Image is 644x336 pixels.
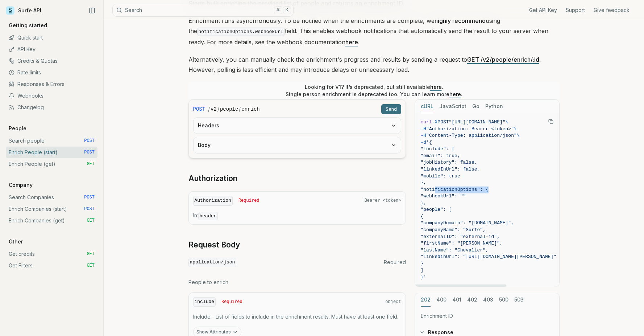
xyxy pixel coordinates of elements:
[426,133,517,138] span: "Content-Type: application/json"
[514,126,517,132] span: \
[6,260,97,271] a: Get Filters GET
[517,133,520,138] span: \
[6,192,97,203] a: Search Companies POST
[421,173,460,179] span: "mobile": true
[384,259,406,266] span: Required
[421,200,427,206] span: },
[421,254,556,259] span: "linkedinUrl": "[URL][DOMAIN_NAME][PERSON_NAME]"
[426,126,514,132] span: "Authorization: Bearer <token>"
[421,234,500,239] span: "externalID": "external-id",
[188,258,237,267] code: application/json
[381,104,401,114] button: Send
[421,220,514,226] span: "companyDomain": "[DOMAIN_NAME]",
[286,83,462,98] p: Looking for V1? It’s deprecated, but still available . Single person enrichment is deprecated too...
[421,133,427,138] span: -H
[439,100,466,113] button: JavaScript
[426,140,432,145] span: '{
[6,181,36,189] p: Company
[211,106,217,113] code: v2
[84,206,95,212] span: POST
[421,293,431,307] button: 202
[421,167,480,172] span: "linkedInUrl": false,
[241,106,259,113] code: enrich
[421,193,466,199] span: "webhookUrl": ""
[6,22,50,29] p: Getting started
[188,240,240,250] a: Request Body
[87,263,95,269] span: GET
[188,54,560,75] p: Alternatively, you can manually check the enrichment's progress and results by sending a request ...
[87,5,97,16] button: Collapse Sidebar
[421,261,424,266] span: }
[421,119,432,125] span: curl
[436,293,446,307] button: 400
[239,106,241,113] span: /
[197,28,285,36] code: notificationOptions.webhookUrl
[6,5,41,16] a: Surfe API
[84,149,95,155] span: POST
[6,55,97,67] a: Credits & Quotas
[188,173,237,184] a: Authorization
[283,6,291,14] kbd: K
[514,293,524,307] button: 503
[421,187,489,192] span: "notificationOptions": {
[421,247,489,253] span: "lastName": "Chevalier",
[421,180,427,185] span: },
[193,212,401,220] p: In:
[421,312,553,320] p: Enrichment ID
[421,214,424,219] span: {
[421,153,460,159] span: "email": true,
[194,118,401,134] button: Headers
[208,106,210,113] span: /
[6,78,97,90] a: Responses & Errors
[421,241,503,246] span: "firstName": "[PERSON_NAME]",
[193,313,401,320] p: Include - List of fields to include in the enrichment results. Must have at least one field.
[87,218,95,224] span: GET
[193,196,233,206] code: Authorization
[421,126,427,132] span: -H
[421,160,477,165] span: "jobHistory": false,
[499,293,508,307] button: 500
[506,119,508,125] span: \
[220,106,238,113] code: people
[84,194,95,200] span: POST
[188,16,560,47] p: Enrichment runs asynchronously. To be notified when the enrichments are complete, we using the fi...
[432,119,438,125] span: -X
[238,198,259,204] span: Required
[6,67,97,78] a: Rate limits
[449,119,506,125] span: "[URL][DOMAIN_NAME]"
[472,100,479,113] button: Go
[6,248,97,260] a: Get credits GET
[430,84,442,90] a: here
[194,137,401,153] button: Body
[6,215,97,226] a: Enrich Companies (get) GET
[6,44,97,55] a: API Key
[421,146,455,152] span: "include": {
[365,198,401,204] span: Bearer <token>
[6,147,97,158] a: Enrich People (start) POST
[421,207,452,212] span: "people": [
[6,32,97,44] a: Quick start
[6,135,97,147] a: Search people POST
[84,138,95,144] span: POST
[529,7,557,14] a: Get API Key
[421,140,427,145] span: -d
[467,56,539,63] a: GET /v2/people/enrich/:id
[421,267,424,273] span: ]
[221,299,242,305] span: Required
[198,212,218,220] code: header
[6,102,97,113] a: Changelog
[566,7,585,14] a: Support
[217,106,219,113] span: /
[594,7,630,14] a: Give feedback
[6,90,97,102] a: Webhooks
[274,6,282,14] kbd: ⌘
[6,125,29,132] p: People
[87,251,95,257] span: GET
[421,274,427,280] span: }'
[193,297,216,307] code: include
[385,299,401,305] span: object
[345,38,358,46] a: here
[452,293,461,307] button: 401
[421,100,433,113] button: cURL
[6,238,26,245] p: Other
